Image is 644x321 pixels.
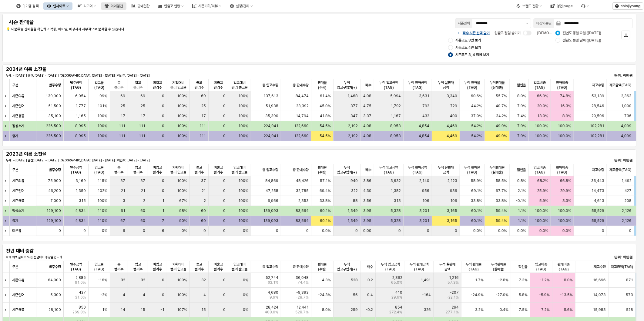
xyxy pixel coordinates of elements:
div: Expand row [2,131,10,141]
span: 25 [201,104,206,108]
span: 4,469 [447,124,457,128]
span: 누적 입고금액(TAG) [378,262,402,272]
h5: 2023년 여름 소진율 [6,151,111,157]
span: 28,546 [592,104,604,108]
span: 4,854 [419,124,429,128]
span: 100% [97,114,107,118]
span: 미출고 컬러수 [211,262,226,272]
span: 0 [223,124,226,128]
span: 4.08 [363,94,371,98]
span: 입고 컬러수 [130,165,146,175]
span: 배수 [365,167,371,172]
div: 시즌기획/리뷰 [198,4,218,8]
span: 3,631 [419,94,429,98]
span: 111 [200,124,206,128]
span: 할인율 [517,83,526,88]
span: 총 컬러수 [112,262,125,272]
span: 37 [201,178,206,183]
strong: 총계 [12,134,18,138]
span: 누적 입고금액(TAG) [377,80,401,90]
span: 101% [98,104,107,108]
span: 누적 입고구입가(+) [336,262,358,272]
button: 설정/관리 [226,2,257,10]
span: 시즌코드 4만 보기 [455,45,481,50]
span: 입고율(TAG) [91,165,107,175]
span: 미출고 컬러수 [211,165,226,175]
span: 122,660 [294,134,309,138]
span: 35,100 [48,114,61,118]
h4: 시즌 판매율 [8,19,265,25]
span: 5,994 [390,94,401,98]
span: 111 [119,134,125,138]
p: 💡 대분류별 판매율을 확인하고 복종, 아이템, 매장까지 세부적으로 분석할 수 있습니다. [6,27,267,32]
div: Expand row [2,121,10,131]
span: 400 [450,114,457,118]
span: 할인율 [518,264,528,269]
span: 23,392 [296,104,309,108]
span: 총 판매수량 [293,83,309,88]
span: 미입고 컬러수 [150,165,164,175]
div: Expand row [2,111,10,121]
div: 입출고 현황 [154,2,187,10]
span: 입고비중(TAG) [531,165,548,175]
span: 1,468 [347,94,358,98]
span: 총 입고수량 [262,167,278,172]
span: 입출고 컬럼 숨기기 [495,31,521,35]
span: 377 [351,104,358,108]
p: 단위: 백만원 [581,73,633,78]
button: 아이템 검색 [13,2,42,10]
span: [DEMOGRAPHIC_DATA] 기준: [537,31,586,35]
div: Expand row [2,226,10,236]
span: 0 [223,134,226,138]
span: 84,869 [265,178,278,183]
span: 3.37 [363,114,371,118]
span: 102,281 [590,124,604,128]
span: 출고 컬러수 [192,262,206,272]
p: shinjiyoung [621,4,641,8]
span: 8,995 [75,134,86,138]
span: 137,613 [263,94,278,98]
span: 111 [139,124,145,128]
span: 122,660 [294,124,309,128]
span: 입고율(TAG) [91,80,107,90]
span: 구분 [12,83,18,88]
span: 0.8% [517,178,526,183]
span: 51,938 [266,104,278,108]
span: 0 [162,94,164,98]
span: 100.0% [535,124,548,128]
button: 리오더 [74,2,100,10]
span: 배수 [367,264,373,269]
span: 7.9% [517,104,526,108]
span: 20.0% [537,104,548,108]
span: 35,390 [265,114,278,118]
span: 432 [422,114,429,118]
div: 리오더 [83,4,92,8]
div: Expand row [2,91,10,101]
span: 배수 [365,83,371,88]
span: 누적 판매금액(TAG) [406,80,429,90]
span: 25 [121,104,125,108]
span: 총 판매수량 [293,167,309,172]
span: 54.2% [471,134,482,138]
div: 아이템 검색 [22,4,39,8]
span: 0 [223,104,226,108]
span: 누적 입고금액(TAG) [377,165,401,175]
span: 2,140 [419,178,429,183]
span: 2,192 [348,124,358,128]
span: 발주수량 [49,264,61,269]
div: 아이템맵 [111,4,123,8]
span: 전년도 동일 날짜 ([DATE]) [563,38,601,43]
span: 1,000 [621,104,632,108]
span: 4,854 [419,134,429,138]
span: 누적판매율(실매출) [489,262,508,272]
span: 37 [140,178,145,183]
span: 2,192 [348,134,358,138]
span: 재고금액(TAG) [611,264,633,269]
span: 58.9% [471,178,482,183]
div: 인사이트 [43,2,72,10]
div: 판매현황 [128,2,153,10]
span: 51,500 [48,104,61,108]
strong: 시즌언더 [12,104,24,108]
span: 누적판매율(실매출) [487,80,507,90]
